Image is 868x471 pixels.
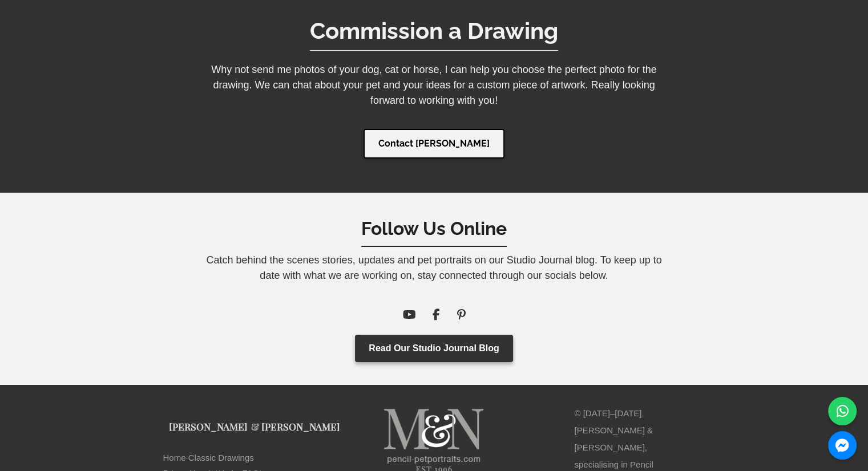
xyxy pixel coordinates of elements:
[457,308,466,321] a: Pinterest
[310,6,558,51] h5: Commission a Drawing
[364,129,504,159] a: Contact [PERSON_NAME]
[355,335,512,362] a: Read Our Studio Journal Blog
[433,308,443,321] a: Facebook
[402,308,419,321] a: YouTube
[828,397,857,425] a: WhatsApp
[248,420,261,433] span: &
[177,253,691,283] p: Catch behind the scenes stories, updates and pet portraits on our Studio Journal blog. To keep up...
[163,415,380,438] p: [PERSON_NAME] [PERSON_NAME]
[361,218,507,246] h6: Follow Us Online
[188,450,254,465] a: Classic Drawings
[163,450,186,465] a: Home
[177,62,691,108] p: Why not send me photos of your dog, cat or horse, I can help you choose the perfect photo for the...
[828,431,857,460] a: Messenger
